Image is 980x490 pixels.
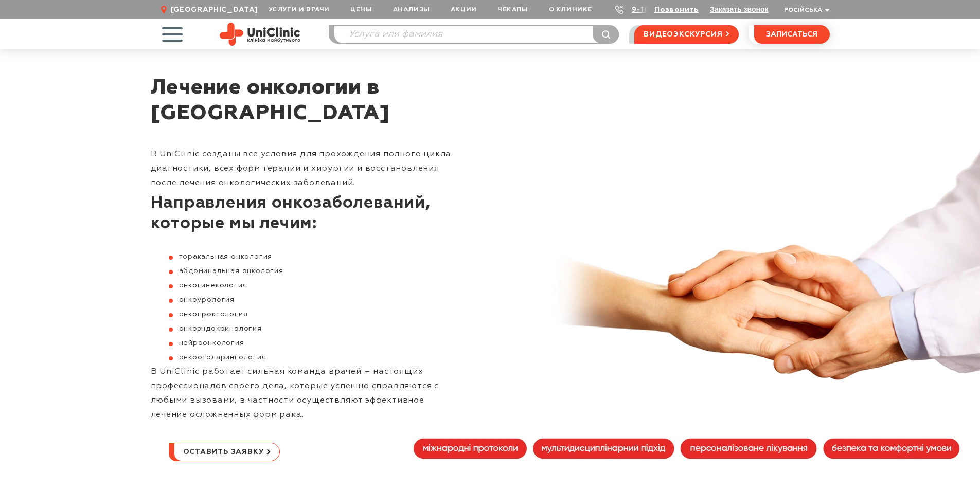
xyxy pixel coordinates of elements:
input: Услуга или фамилия [334,26,619,43]
li: нейроонкология [169,338,459,348]
h2: Направления онкозаболеваний, которые мы лечим: [151,193,459,234]
span: записаться [766,31,817,38]
h1: Лечение онкологии в [GEOGRAPHIC_DATA] [151,75,459,126]
button: Російська [781,7,830,14]
span: Оставить заявку [183,443,264,461]
a: Оставить заявку [169,443,280,461]
li: онкоурология [169,295,459,304]
a: видеоэкскурсия [634,25,738,44]
p: В UniClinic созданы все условия для прохождения полного цикла диагностики, всех форм терапии и хи... [151,147,459,190]
img: Site [220,23,300,46]
li: онкогинекология [169,281,459,290]
button: Заказать звонок [710,5,768,13]
span: [GEOGRAPHIC_DATA] [171,5,258,14]
a: 9-103 [632,6,654,13]
span: Російська [784,7,822,13]
a: Позвонить [654,6,699,13]
li: онкоэндокринология [169,324,459,333]
p: В UniClinic работает сильная команда врачей – настоящих профессионалов своего дела, которые успеш... [151,365,459,422]
li: онкоотоларингология [169,353,459,362]
span: видеоэкскурсия [644,26,722,43]
li: торакальная онкология [169,252,459,261]
button: записаться [754,25,830,44]
li: онкопроктология [169,310,459,319]
li: абдоминальная онкология [169,266,459,276]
